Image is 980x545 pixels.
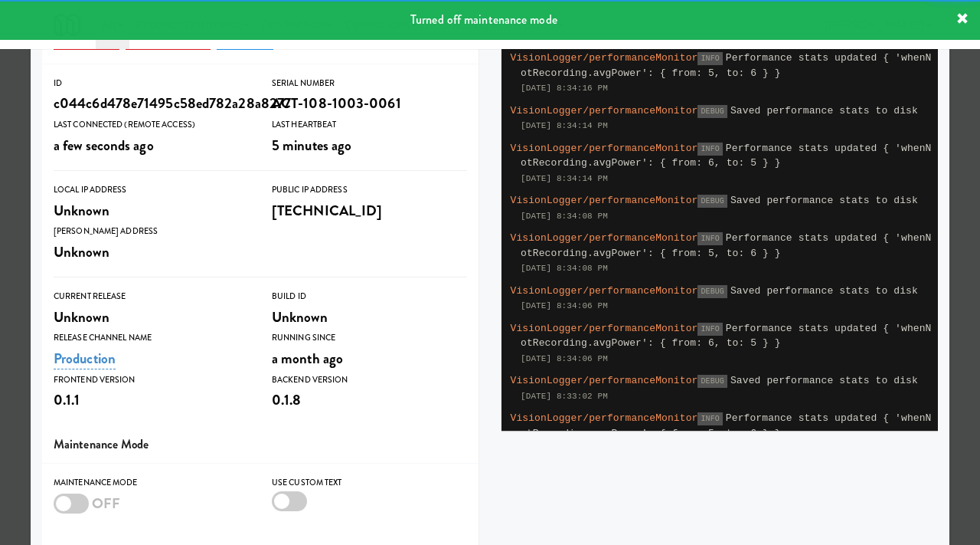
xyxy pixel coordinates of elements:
[521,121,608,130] span: [DATE] 8:34:14 PM
[521,264,608,273] span: [DATE] 8:34:08 PM
[521,412,932,439] span: Performance stats updated { 'whenNotRecording.avgPower': { from: 5, to: 6 } }
[730,195,918,206] span: Saved performance stats to disk
[54,348,116,369] a: Production
[54,90,249,117] div: c044c6d478e71495c58ed782a28a8277
[511,285,698,297] span: VisionLogger/performanceMonitor
[511,105,698,117] span: VisionLogger/performanceMonitor
[54,304,249,330] div: Unknown
[54,289,249,304] div: Current Release
[272,348,343,369] span: a month ago
[521,232,932,259] span: Performance stats updated { 'whenNotRecording.avgPower': { from: 5, to: 6 } }
[697,375,727,388] span: DEBUG
[272,475,467,491] div: Use Custom Text
[730,285,918,297] span: Saved performance stats to disk
[92,493,120,514] span: OFF
[697,412,722,425] span: INFO
[730,375,918,386] span: Saved performance stats to disk
[54,239,249,265] div: Unknown
[697,105,727,118] span: DEBUG
[410,11,557,28] span: Turned off maintenance mode
[521,323,932,350] span: Performance stats updated { 'whenNotRecording.avgPower': { from: 6, to: 5 } }
[54,117,249,133] div: Last Connected (Remote Access)
[272,373,467,388] div: Backend Version
[521,354,608,363] span: [DATE] 8:34:06 PM
[54,475,249,491] div: Maintenance Mode
[697,232,722,245] span: INFO
[521,301,608,310] span: [DATE] 8:34:06 PM
[54,330,249,346] div: Release Channel Name
[54,387,249,413] div: 0.1.1
[521,52,932,79] span: Performance stats updated { 'whenNotRecording.avgPower': { from: 5, to: 6 } }
[272,117,467,133] div: Last Heartbeat
[272,182,467,198] div: Public IP Address
[54,182,249,198] div: Local IP Address
[272,76,467,91] div: Serial Number
[511,232,698,244] span: VisionLogger/performanceMonitor
[272,289,467,304] div: Build Id
[521,84,608,93] span: [DATE] 8:34:16 PM
[272,198,467,224] div: [TECHNICAL_ID]
[54,135,154,156] span: a few seconds ago
[511,52,698,64] span: VisionLogger/performanceMonitor
[511,195,698,206] span: VisionLogger/performanceMonitor
[272,387,467,413] div: 0.1.8
[272,90,467,117] div: ACT-108-1003-0061
[730,105,918,117] span: Saved performance stats to disk
[54,435,149,453] span: Maintenance Mode
[521,143,932,169] span: Performance stats updated { 'whenNotRecording.avgPower': { from: 6, to: 5 } }
[54,224,249,239] div: [PERSON_NAME] Address
[697,195,727,208] span: DEBUG
[511,323,698,334] span: VisionLogger/performanceMonitor
[697,323,722,336] span: INFO
[54,76,249,91] div: ID
[697,52,722,65] span: INFO
[697,285,727,298] span: DEBUG
[511,143,698,154] span: VisionLogger/performanceMonitor
[54,373,249,388] div: Frontend Version
[54,198,249,224] div: Unknown
[272,135,351,156] span: 5 minutes ago
[511,375,698,386] span: VisionLogger/performanceMonitor
[272,330,467,346] div: Running Since
[521,212,608,221] span: [DATE] 8:34:08 PM
[521,174,608,183] span: [DATE] 8:34:14 PM
[272,304,467,330] div: Unknown
[521,392,608,401] span: [DATE] 8:33:02 PM
[511,412,698,424] span: VisionLogger/performanceMonitor
[697,143,722,156] span: INFO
